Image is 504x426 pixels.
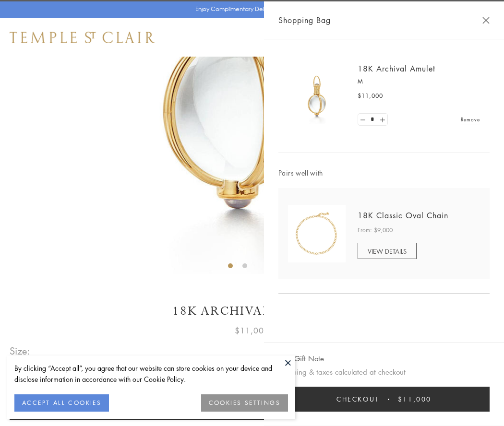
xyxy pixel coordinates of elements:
[288,67,346,125] img: 18K Archival Amulet
[336,394,379,404] span: Checkout
[14,394,109,412] button: ACCEPT ALL COOKIES
[482,17,490,24] button: Close Shopping Bag
[358,225,393,235] span: From: $9,000
[235,324,269,337] span: $11,000
[10,303,494,319] h1: 18K Archival Amulet
[278,167,490,178] span: Pairs well with
[10,32,155,43] img: Temple St. Clair
[10,343,31,359] span: Size:
[278,366,490,378] p: Shipping & taxes calculated at checkout
[278,387,490,412] button: Checkout $11,000
[195,4,304,14] p: Enjoy Complimentary Delivery & Returns
[358,63,435,74] a: 18K Archival Amulet
[358,210,448,221] a: 18K Classic Oval Chain
[278,14,331,26] span: Shopping Bag
[368,247,407,256] span: VIEW DETAILS
[358,91,383,101] span: $11,000
[201,394,288,412] button: COOKIES SETTINGS
[358,77,480,86] p: M
[288,205,346,262] img: N88865-OV18
[461,114,480,125] a: Remove
[377,114,387,126] a: Set quantity to 2
[398,394,432,404] span: $11,000
[278,353,324,365] button: Add Gift Note
[14,363,288,385] div: By clicking “Accept all”, you agree that our website can store cookies on your device and disclos...
[358,114,368,126] a: Set quantity to 0
[358,243,417,259] a: VIEW DETAILS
